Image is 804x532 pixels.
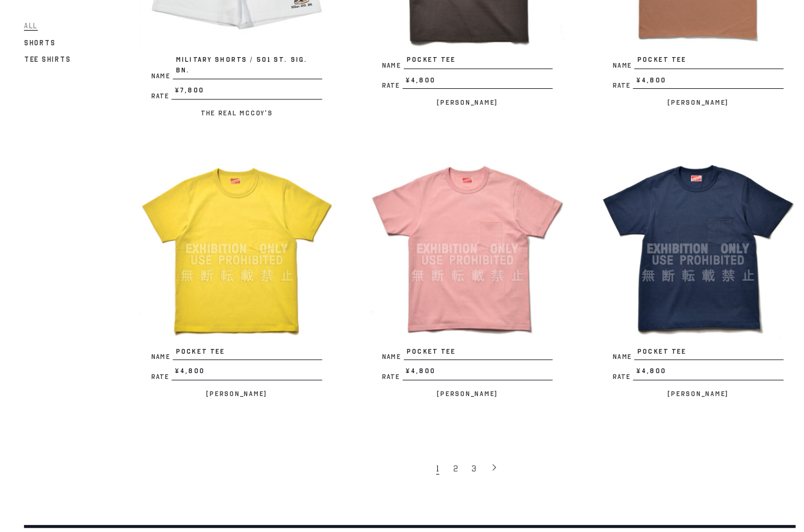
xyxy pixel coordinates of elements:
[375,367,395,374] span: Rate
[168,360,316,374] span: ¥4,800
[24,38,55,46] span: Shorts
[375,347,396,354] span: Name
[137,380,328,394] p: [PERSON_NAME]
[137,149,328,394] a: POCKET TEE NamePOCKET TEE Rate¥4,800 [PERSON_NAME]
[24,52,69,66] a: Tee Shirts
[396,54,543,68] span: POCKET TEE
[363,380,554,394] p: [PERSON_NAME]
[24,19,37,33] a: All
[24,55,69,63] span: Tee Shirts
[621,360,769,374] span: ¥4,800
[601,62,622,68] span: Name
[375,62,396,68] span: Name
[589,94,780,108] p: [PERSON_NAME]
[137,104,328,118] p: The Real McCoy's
[170,340,316,354] span: POCKET TEE
[363,149,554,394] a: POCKET TEE NamePOCKET TEE Rate¥4,800 [PERSON_NAME]
[457,448,475,471] a: 3
[148,72,170,78] span: Name
[622,340,769,354] span: POCKET TEE
[363,94,554,108] p: [PERSON_NAME]
[24,35,55,49] a: Shorts
[395,360,543,374] span: ¥4,800
[601,347,622,354] span: Name
[444,455,449,466] span: 2
[148,92,168,98] span: Rate
[24,22,37,31] span: All
[396,340,543,354] span: POCKET TEE
[375,81,395,88] span: Rate
[168,84,316,98] span: ¥7,800
[170,54,316,78] span: MILITARY SHORTS / 501 st. SIG. BN.
[622,54,769,68] span: POCKET TEE
[621,74,769,88] span: ¥4,800
[148,367,168,374] span: Rate
[438,448,457,471] a: 2
[601,367,621,374] span: Rate
[589,380,780,394] p: [PERSON_NAME]
[463,455,467,466] span: 3
[601,81,621,88] span: Rate
[395,74,543,88] span: ¥4,800
[589,149,780,394] a: POCKET TEE NamePOCKET TEE Rate¥4,800 [PERSON_NAME]
[428,455,431,466] span: 1
[148,347,170,354] span: Name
